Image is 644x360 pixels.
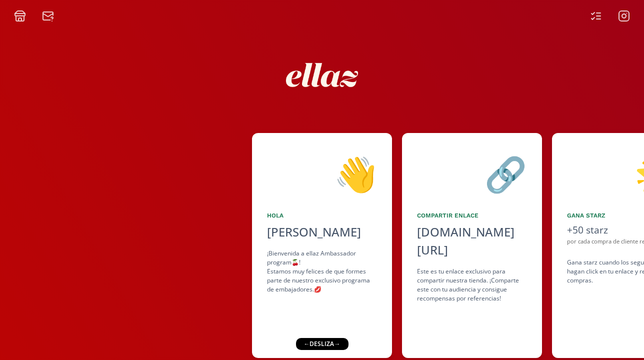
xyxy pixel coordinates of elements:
div: ← desliza → [295,338,348,350]
div: 👋 [267,148,377,199]
div: 🔗 [417,148,527,199]
div: [PERSON_NAME] [267,223,377,241]
div: [DOMAIN_NAME][URL] [417,223,527,259]
div: Hola [267,211,377,220]
div: Este es tu enlace exclusivo para compartir nuestra tienda. ¡Comparte este con tu audiencia y cons... [417,267,527,303]
div: ¡Bienvenida a ellaz Ambassador program🍒! Estamos muy felices de que formes parte de nuestro exclu... [267,249,377,294]
img: nKmKAABZpYV7 [277,30,367,120]
div: Compartir Enlace [417,211,527,220]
